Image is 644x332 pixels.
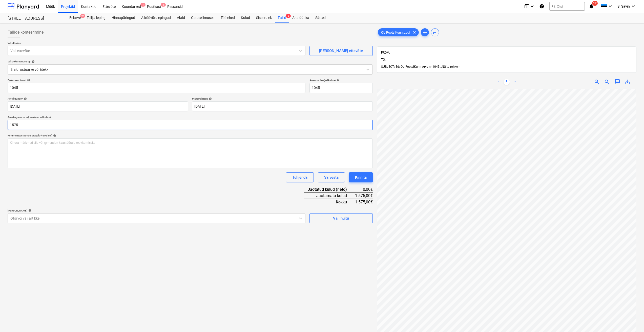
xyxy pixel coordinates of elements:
[304,193,355,199] div: Jaotamata kulud
[8,60,373,63] div: Vali dokumendi tüüp
[138,13,174,23] a: Alltöövõtulepingud
[304,199,355,205] div: Kokku
[8,115,373,120] p: Arve kogusumma (netokulu, valikuline)
[8,41,305,46] p: Vali ettevõte
[529,3,535,9] i: keyboard_arrow_down
[442,65,461,68] span: Näita rohkem
[309,213,373,223] button: Vali hulgi
[66,13,84,23] div: Eelarve
[238,13,253,23] a: Kulud
[630,3,636,9] i: keyboard_arrow_down
[286,172,314,182] button: Tühjenda
[286,14,291,18] span: 3
[109,13,138,23] a: Hinnapäringud
[8,29,44,35] span: Failide konteerimine
[66,13,84,23] a: Eelarve9+
[8,101,188,111] input: Arve kuupäeva pole määratud.
[381,58,386,61] span: TO:
[8,120,373,130] input: Arve kogusumma (netokulu, valikuline)
[208,97,212,100] span: help
[140,3,146,7] span: 1
[355,199,373,205] div: 1 575,00€
[192,101,372,111] input: Tähtaega pole määratud
[8,97,188,100] div: Arve kuupäev
[318,172,345,182] button: Salvesta
[161,3,166,7] span: 2
[324,174,339,181] div: Salvesta
[333,215,349,222] div: Vali hulgi
[336,79,340,82] span: help
[607,3,613,9] i: keyboard_arrow_down
[312,13,329,23] a: Sätted
[84,13,109,23] a: Tellija leping
[619,308,644,332] iframe: Chat Widget
[355,174,367,181] div: Kinnita
[624,79,630,85] span: save_alt
[512,79,518,85] a: Next page
[275,13,289,23] a: Failid3
[589,3,594,9] i: notifications
[8,134,373,137] div: Kommentaar raamatupidajale (valikuline)
[381,65,440,68] span: SUBJECT: Ed: OÜ RootsiKunn Arve nr 1045
[309,46,373,56] button: [PERSON_NAME] ettevõte
[80,14,85,18] span: 9+
[309,83,373,93] input: Arve number
[422,29,428,35] span: add
[378,31,413,34] span: OÜ RootsiKunn ...pdf
[355,186,373,193] div: 0,00€
[174,13,188,23] a: Aktid
[552,4,556,8] span: search
[31,60,35,63] span: help
[594,79,600,85] span: zoom_in
[275,13,289,23] div: Failid
[319,48,363,54] div: [PERSON_NAME] ettevõte
[8,209,305,212] div: [PERSON_NAME]
[52,134,56,137] span: help
[604,79,610,85] span: zoom_out
[27,209,31,212] span: help
[614,79,620,85] span: chat
[495,79,502,85] a: Previous page
[8,79,305,82] div: Dokumendi nimi
[617,4,630,8] span: S. Savin
[432,29,438,35] span: sort
[378,28,419,36] div: OÜ RootsiKunn ...pdf
[549,2,585,11] button: Otsi
[23,97,27,100] span: help
[8,83,305,93] input: Dokumendi nimi
[440,65,461,68] span: ...
[539,3,544,9] i: Abikeskus
[504,79,510,85] a: Page 1 is your current page
[349,172,373,182] button: Kinnita
[619,308,644,332] div: Vestlusvidin
[309,79,373,82] div: Arve number (valikuline)
[218,13,238,23] a: Töölehed
[188,13,218,23] a: Ostutellimused
[355,193,373,199] div: 1 575,00€
[192,97,372,100] div: Maksetähtaeg
[292,174,307,181] div: Tühjenda
[304,186,355,193] div: Jaotatud kulud (neto)
[26,79,30,82] span: help
[253,13,275,23] a: Sissetulek
[8,16,60,21] div: [STREET_ADDRESS]
[592,1,598,6] span: 12
[523,3,529,9] i: format_size
[411,29,418,35] span: clear
[289,13,312,23] a: Analüütika
[381,51,390,54] span: FROM:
